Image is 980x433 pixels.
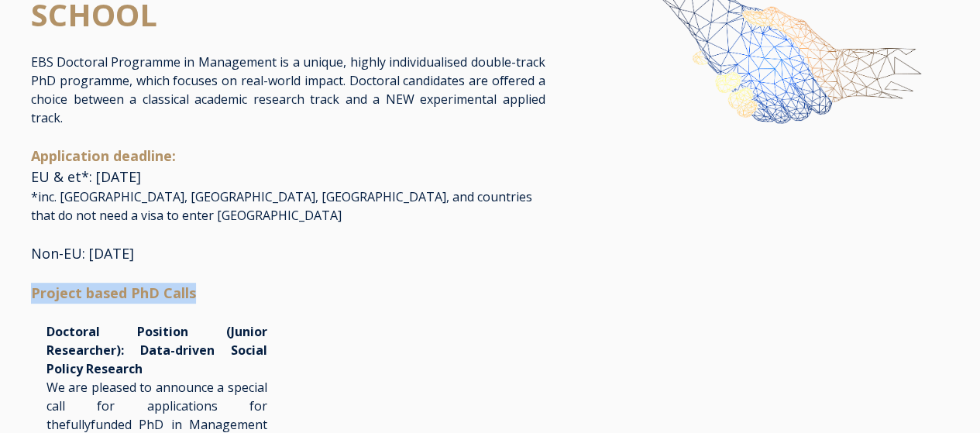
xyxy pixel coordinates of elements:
span: fu [66,416,78,433]
span: EU & et*: [DATE] [31,167,141,186]
span: *inc. [GEOGRAPHIC_DATA], [GEOGRAPHIC_DATA], [GEOGRAPHIC_DATA], and countries that do not need a v... [31,188,532,224]
span: We are pleased to announce a special call for applications for the [46,379,267,433]
p: EBS Doctoral Programme in Management is a unique, highly individualised double-track PhD programm... [31,53,545,127]
span: f [91,416,95,433]
span: Application deadline: [31,146,176,165]
span: Doctoral Position (Junior Researcher): Data-driven Social Policy Research [46,323,267,377]
span: Non-EU: [DATE] [31,244,134,263]
span: Project based PhD Calls [31,284,196,302]
span: lly [78,416,91,433]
